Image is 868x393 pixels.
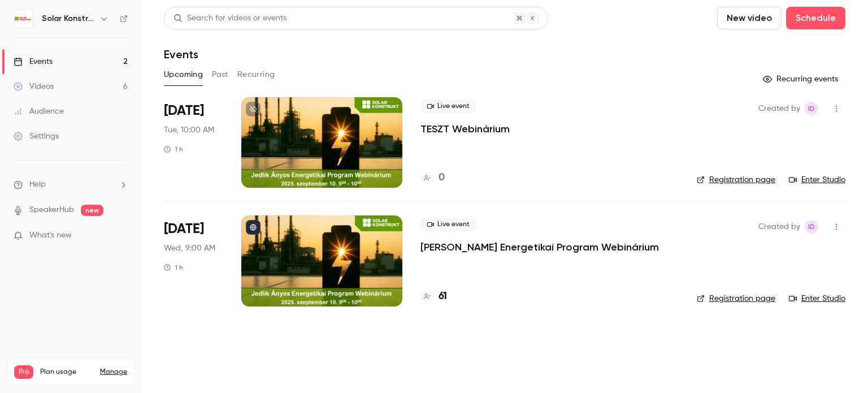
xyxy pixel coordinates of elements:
a: SpeakerHub [29,204,74,216]
a: Enter Studio [789,293,845,304]
span: ID [808,102,815,115]
span: new [81,205,103,216]
span: What's new [29,230,72,241]
div: Search for videos or events [173,12,287,24]
a: Enter Studio [789,174,845,185]
span: Created by [758,220,800,234]
span: Wed, 9:00 AM [164,243,215,254]
a: 61 [420,289,447,304]
span: Live event [420,100,476,113]
li: help-dropdown-opener [14,179,128,191]
button: New video [717,7,782,29]
a: 0 [420,170,445,185]
a: Manage [100,368,127,377]
button: Past [212,66,228,84]
span: Tue, 10:00 AM [164,124,214,136]
a: TESZT Webinárium [420,122,510,136]
h4: 61 [439,289,447,304]
span: Plan usage [40,368,93,377]
a: Registration page [697,174,775,185]
div: Audience [14,106,64,117]
span: [DATE] [164,102,204,120]
div: 1 h [164,263,183,272]
span: [DATE] [164,220,204,238]
div: Events [14,56,53,67]
span: Created by [758,102,800,115]
div: 1 h [164,145,183,154]
h1: Events [164,47,198,61]
span: Istvan Dobo [805,102,818,115]
div: Videos [14,81,54,92]
h4: 0 [439,170,445,185]
span: ID [808,220,815,234]
button: Schedule [786,7,845,29]
div: Sep 10 Wed, 9:00 AM (Europe/Budapest) [164,215,223,306]
button: Recurring events [758,70,845,88]
span: Help [29,179,46,191]
a: [PERSON_NAME] Energetikai Program Webinárium [420,240,659,254]
div: Sep 2 Tue, 10:00 AM (Europe/Budapest) [164,97,223,188]
h6: Solar Konstrukt Kft. [42,13,95,24]
button: Recurring [237,66,275,84]
span: Live event [420,218,476,231]
div: Settings [14,131,59,142]
span: Istvan Dobo [805,220,818,234]
button: Upcoming [164,66,203,84]
span: Pro [14,365,33,379]
a: Registration page [697,293,775,304]
img: Solar Konstrukt Kft. [14,10,32,28]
